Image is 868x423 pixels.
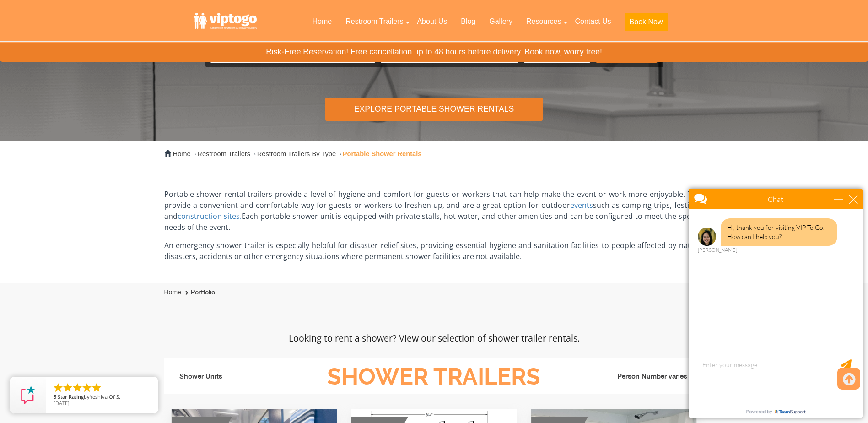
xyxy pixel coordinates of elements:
[178,211,242,221] a: construction sites.
[90,393,120,400] span: Yeshiva Of S.
[19,386,37,404] img: Review Rating
[173,150,422,157] span: → → →
[482,11,519,32] a: Gallery
[72,382,83,393] li: 
[519,11,568,32] a: Resources
[164,329,704,347] p: Looking to rent a shower? View our selection of shower trailer rentals.
[410,11,454,32] a: About Us
[197,150,250,157] a: Restroom Trailers
[58,393,84,400] span: Star Rating
[54,393,56,400] span: 5
[305,11,339,32] a: Home
[183,287,215,298] li: Portfolio
[568,11,618,32] a: Contact Us
[683,183,868,423] iframe: Live Chat Box
[164,189,704,233] p: Portable shower rental trailers provide a level of hygiene and comfort for guests or workers that...
[62,382,73,393] li: 
[164,240,704,262] p: An emergency shower trailer is especially helpful for disaster relief sites, providing essential ...
[325,98,542,121] div: Explore Portable Shower Rentals
[54,400,70,407] span: [DATE]
[304,364,564,390] h3: Shower Trailers
[81,382,92,393] li: 
[91,382,102,393] li: 
[164,288,181,296] a: Home
[564,371,697,382] li: Person Number varies
[339,11,410,32] a: Restroom Trailers
[454,11,482,32] a: Blog
[618,11,674,37] a: Book Now
[173,150,191,157] a: Home
[54,394,151,401] span: by
[53,382,64,393] li: 
[343,150,422,157] strong: Portable Shower Rentals
[171,363,304,390] li: Shower Units
[570,200,593,210] a: events
[625,13,668,31] button: Book Now
[257,150,336,157] a: Restroom Trailers By Type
